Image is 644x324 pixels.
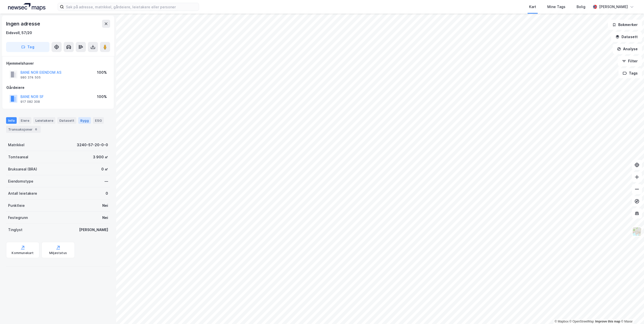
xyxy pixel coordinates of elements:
[569,320,594,323] a: OpenStreetMap
[632,227,642,236] img: Z
[106,190,108,196] div: 0
[105,178,108,184] div: —
[102,203,108,209] div: Nei
[618,68,642,78] button: Tags
[102,215,108,221] div: Nei
[6,30,32,36] div: Eidsvoll, 57/20
[34,127,39,132] div: 6
[6,117,17,124] div: Info
[547,4,565,10] div: Mine Tags
[8,3,45,11] img: logo.a4113a55bc3d86da70a041830d287a7e.svg
[93,154,108,160] div: 3 900 ㎡
[529,4,536,10] div: Kart
[6,85,110,91] div: Gårdeiere
[64,3,199,11] input: Søk på adresse, matrikkel, gårdeiere, leietakere eller personer
[49,251,67,255] div: Miljøstatus
[8,203,25,209] div: Punktleie
[6,60,110,66] div: Hjemmelshaver
[93,117,104,124] div: ESG
[608,20,642,30] button: Bokmerker
[577,4,585,10] div: Bolig
[6,42,49,52] button: Tag
[57,117,76,124] div: Datasett
[6,20,41,28] div: Ingen adresse
[8,154,28,160] div: Tomteareal
[8,178,33,184] div: Eiendomstype
[8,142,24,148] div: Matrikkel
[78,117,91,124] div: Bygg
[599,4,628,10] div: [PERSON_NAME]
[79,227,108,233] div: [PERSON_NAME]
[8,227,22,233] div: Tinglyst
[619,300,644,324] div: Kontrollprogram for chat
[595,320,620,323] a: Improve this map
[97,69,107,76] div: 100%
[20,100,40,104] div: 917 082 308
[101,166,108,172] div: 0 ㎡
[6,126,41,133] div: Transaksjoner
[619,300,644,324] iframe: Chat Widget
[611,32,642,42] button: Datasett
[8,190,37,196] div: Antall leietakere
[77,142,108,148] div: 3240-57-20-0-0
[20,76,41,80] div: 980 374 505
[12,251,34,255] div: Kommunekart
[613,44,642,54] button: Analyse
[97,94,107,100] div: 100%
[33,117,55,124] div: Leietakere
[19,117,31,124] div: Eiere
[8,166,37,172] div: Bruksareal (BRA)
[555,320,568,323] a: Mapbox
[618,56,642,66] button: Filter
[8,215,28,221] div: Festegrunn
